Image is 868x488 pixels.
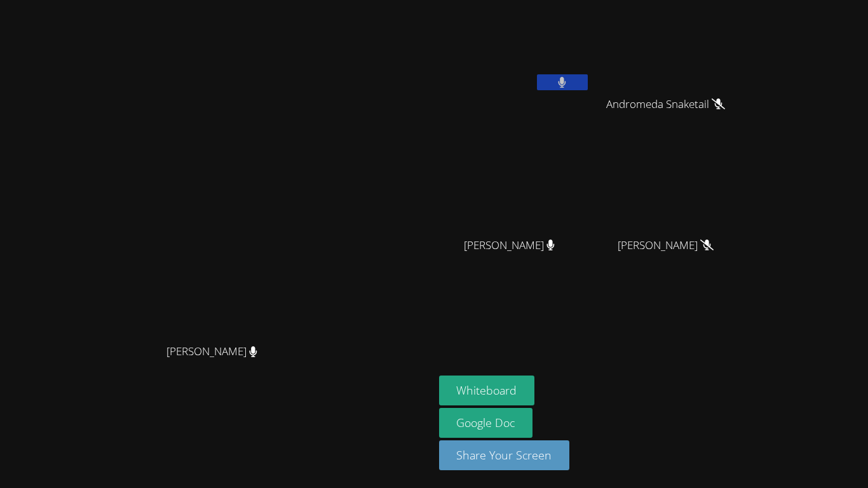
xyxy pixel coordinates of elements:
[439,408,533,438] a: Google Doc
[166,342,257,361] span: [PERSON_NAME]
[618,236,714,255] span: [PERSON_NAME]
[606,95,725,114] span: Andromeda Snaketail
[439,440,570,470] button: Share Your Screen
[464,236,555,255] span: [PERSON_NAME]
[439,376,535,405] button: Whiteboard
